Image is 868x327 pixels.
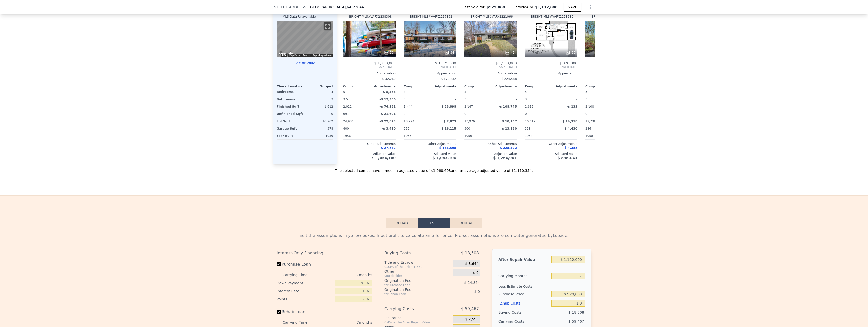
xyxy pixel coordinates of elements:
div: Adjusted Value [464,152,517,156]
div: Other Adjustments [404,142,456,146]
div: Appreciation [343,71,396,75]
button: Toggle fullscreen view [324,22,331,30]
span: 691 [343,112,349,116]
div: Year Built [277,132,304,139]
span: 0 [404,112,406,116]
span: $929,000 [486,5,505,10]
span: Sold [DATE] [585,65,638,69]
div: Bedrooms [277,88,304,96]
span: 1,613 [525,105,533,108]
span: 0 [464,112,466,116]
div: Other Adjustments [525,142,577,146]
span: 338 [525,127,531,130]
div: Insurance [384,315,451,320]
div: The selected comps have a median adjusted value of $1,068,603 and an average adjusted value of $1... [273,164,595,173]
div: 1,612 [306,103,333,110]
span: $ 18,508 [568,310,584,314]
div: Comp [585,84,612,88]
label: Purchase Loan [277,260,333,269]
div: Adjustments [369,84,396,88]
span: -$ 228,392 [499,146,517,150]
div: Points [277,295,333,303]
span: $ 28,898 [441,105,456,108]
div: 3 [525,96,550,103]
div: Carrying Costs [498,317,530,326]
div: Interest Rate [277,287,333,295]
span: $ 2,595 [465,317,478,322]
span: Lotside ARV [513,5,535,10]
div: 45 [505,50,515,55]
span: -$ 22,823 [379,120,396,123]
span: 4 [404,90,406,94]
input: Rehab Loan [277,310,281,314]
span: Sold [DATE] [525,65,577,69]
span: 17,738 [585,120,596,123]
button: Edit structure [277,61,333,65]
span: Sold [DATE] [343,65,396,69]
div: - [552,132,577,139]
span: 13,976 [464,120,475,123]
span: 4 [464,90,466,94]
div: Comp [525,84,551,88]
input: Purchase Loan [277,262,281,266]
span: , [GEOGRAPHIC_DATA] [308,5,364,10]
div: Lot Sqft [277,118,304,125]
span: $ 18,508 [461,249,479,258]
button: Map Data [289,54,300,57]
div: Adjustments [551,84,577,88]
div: Carrying Months [498,271,549,281]
div: Comp [464,84,491,88]
div: 34 [444,50,454,55]
div: 1955 [404,132,429,139]
div: Bathrooms [277,96,304,103]
div: Buying Costs [498,308,549,317]
div: Adjusted Value [525,152,577,156]
div: 16,762 [306,118,333,125]
span: $ 7,873 [444,120,456,123]
div: - [492,88,517,96]
span: -$ 32,260 [381,77,396,81]
span: $ 0 [474,290,480,294]
div: 56 [565,50,575,55]
span: $ 16,115 [441,127,456,130]
div: Down Payment [277,279,333,287]
span: 2,108 [585,105,594,108]
div: Rehab Costs [498,299,549,308]
span: $ 19,358 [562,120,577,123]
div: 7 months [317,318,372,326]
span: [STREET_ADDRESS] [273,5,308,10]
div: 4 [306,88,333,96]
div: Garage Sqft [277,125,304,132]
div: 0 [306,110,333,118]
a: Open this area in Google Maps (opens a new window) [278,51,294,57]
div: Less Estimate Costs: [498,281,585,290]
span: $ 4,430 [565,127,577,130]
img: Google [278,51,294,57]
div: you decide! [384,274,451,278]
div: Origination Fee [384,278,441,283]
div: Buying Costs [384,249,441,258]
span: -$ 108,745 [499,105,517,108]
div: - [552,110,577,118]
span: $ 1,054,100 [372,156,396,160]
div: 3 [306,96,333,103]
div: Origination Fee [384,287,441,292]
div: Adjusted Value [585,152,638,156]
div: Other Adjustments [585,142,638,146]
div: Interest-Only Financing [277,249,372,258]
span: 3 [585,90,587,94]
div: BRIGHT MLS # VAFX2217892 [410,15,452,19]
span: -$ 224,588 [500,77,517,81]
a: Report a problem [313,54,332,57]
span: , VA 22044 [346,5,364,9]
span: $ 10,157 [502,120,517,123]
div: Subject [305,84,333,88]
div: Adjusted Value [404,152,456,156]
span: -$ 3,410 [382,127,396,130]
div: MLS Data Unavailable [283,15,316,19]
span: 2,021 [343,105,352,108]
div: Title and Escrow [384,260,451,265]
div: 3 [404,96,429,103]
div: 3 [585,96,611,103]
span: $ 59,467 [568,319,584,323]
